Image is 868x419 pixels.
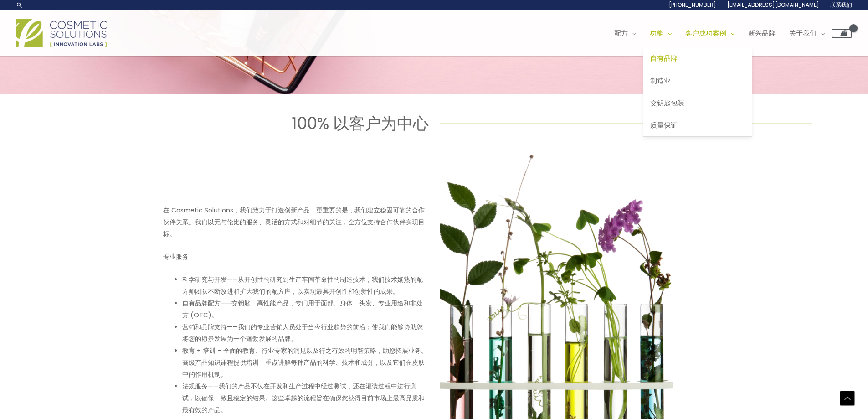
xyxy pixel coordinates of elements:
font: [EMAIL_ADDRESS][DOMAIN_NAME] [727,1,819,9]
font: 制造业 [650,76,671,85]
a: 功能 [643,20,678,47]
font: 交钥匙包装 [650,98,684,108]
a: 配方 [607,20,643,47]
font: 联系我们 [830,1,852,9]
a: 查看购物车，空 [832,29,852,38]
a: 交钥匙包装 [643,92,752,114]
font: 质量保证 [650,120,678,130]
font: 100% 以客户为中心 [292,112,429,134]
a: 客户成功案例 [678,20,741,47]
nav: 网站导航 [601,20,852,47]
font: 新兴品牌 [748,28,776,38]
font: 教育 + 培训 – 全面的教育、行业专家的洞见以及行之有效的明智策略，助您拓展业务。高级产品知识课程提供培训，重点讲解每种产品的科学、技术和成分，以及它们在皮肤中的作用机制。 [182,346,427,379]
font: 配方 [614,28,628,38]
img: 化妆品解决方案标志 [16,19,107,47]
font: 科学研究与开发——从开创性的研究到生产车间革命性的制造技术；我们技术娴熟的配方师团队不断改进和扩大我们的配方库，以实现最具开创性和创新性的成果。 [182,275,423,296]
a: 关于我们 [782,20,832,47]
font: 自有品牌 [650,53,678,63]
a: 制造业 [643,70,752,92]
a: 自有品牌 [643,47,752,70]
font: 功能 [650,28,663,38]
font: 客户成功案例 [685,28,726,38]
font: 营销和品牌支持——我们的专业营销人员处于当今行业趋势的前沿；使我们能够协助您将您的愿景发展为一个蓬勃发展的品牌。 [182,322,423,343]
font: 自有品牌配方——交钥匙、高性能产品，专门用于面部、身体、头发、专业用途和非处方 (OTC)。 [182,299,423,320]
font: 专业服务 [163,252,189,261]
font: 在 Cosmetic Solutions，我们致力于打造创新产品，更重要的是，我们建立稳固可靠的合作伙伴关系。我们以无与伦比的服务、灵活的方式和对细节的关注，全方位支持合作伙伴实现目标。 [163,206,425,238]
font: 法规服务——我们的产品不仅在开发和生产过程中经过测试，还在灌装过程中进行测试，以确保一致且稳定的结果。这些卓越的流程旨在确保您获得目前市场上最高品质和最有效的产品。 [182,382,425,414]
a: 质量保证 [643,114,752,136]
font: 关于我们 [789,28,817,38]
a: 新兴品牌 [741,20,782,47]
a: 搜索图标链接 [16,1,23,9]
font: [PHONE_NUMBER] [669,1,716,9]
